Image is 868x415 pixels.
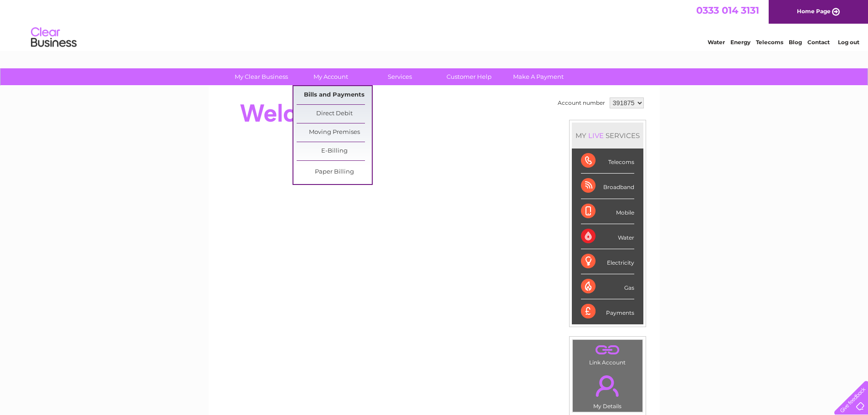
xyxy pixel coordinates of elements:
[581,149,634,174] div: Telecoms
[572,123,643,149] div: MY SERVICES
[708,39,725,46] a: Water
[581,199,634,224] div: Mobile
[297,142,372,160] a: E-Billing
[789,39,802,46] a: Blog
[730,39,750,46] a: Energy
[838,39,859,46] a: Log out
[31,24,77,51] img: logo.png
[696,5,759,16] a: 0333 014 3131
[501,68,576,85] a: Make A Payment
[297,163,372,181] a: Paper Billing
[297,105,372,123] a: Direct Debit
[575,370,640,402] a: .
[586,131,606,140] div: LIVE
[581,299,634,324] div: Payments
[572,368,643,412] td: My Details
[297,86,372,104] a: Bills and Payments
[219,5,650,44] div: Clear Business is a trading name of Verastar Limited (registered in [GEOGRAPHIC_DATA] No. 3667643...
[297,123,372,142] a: Moving Premises
[575,342,640,358] a: .
[581,224,634,249] div: Water
[756,39,783,46] a: Telecoms
[555,95,607,111] td: Account number
[807,39,830,46] a: Contact
[581,174,634,199] div: Broadband
[293,68,368,85] a: My Account
[581,249,634,274] div: Electricity
[431,68,507,85] a: Customer Help
[572,339,643,368] td: Link Account
[581,274,634,299] div: Gas
[362,68,437,85] a: Services
[224,68,299,85] a: My Clear Business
